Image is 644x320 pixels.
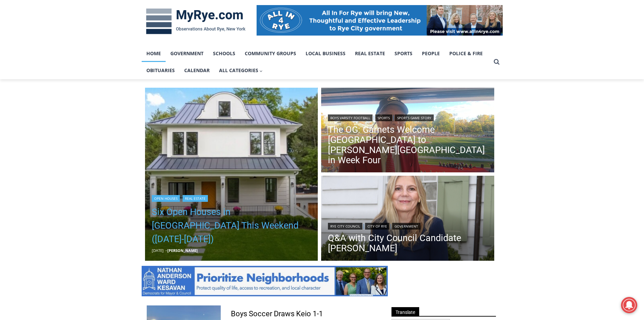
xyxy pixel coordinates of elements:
a: Sports [390,45,417,62]
img: 3 Overdale Road, Rye [145,88,318,261]
a: Obituaries [142,62,180,79]
a: Q&A with City Council Candidate [PERSON_NAME] [328,233,487,253]
button: Child menu of All Categories [214,62,268,79]
a: Boys Soccer Draws Keio 1-1 [231,309,323,319]
span: Translate [391,307,419,316]
img: MyRye.com [142,4,250,39]
a: Real Estate [183,195,208,202]
a: Government [392,223,421,230]
a: Open Houses [152,195,180,202]
a: Rye City Council [328,223,362,230]
div: 5 [71,57,74,64]
nav: Primary Navigation [142,45,491,79]
a: Intern @ [DOMAIN_NAME] [163,66,328,84]
div: 6 [79,57,82,64]
a: People [417,45,445,62]
time: [DATE] [152,248,164,253]
div: | [152,194,311,202]
a: Government [166,45,208,62]
button: View Search Form [491,56,503,68]
a: Police & Fire [445,45,487,62]
span: Intern @ [DOMAIN_NAME] [177,67,313,83]
div: / [76,57,77,64]
a: Home [142,45,166,62]
div: unique DIY crafts [71,20,98,56]
span: – [165,248,167,253]
a: Sports Game Story [395,114,434,121]
a: Real Estate [350,45,390,62]
a: [PERSON_NAME] Read Sanctuary Fall Fest: [DATE] [0,67,101,84]
a: Calendar [180,62,214,79]
a: [PERSON_NAME] [167,248,198,253]
img: All in for Rye [257,5,503,36]
img: (PHOTO: The voice of Rye Garnet Football and Old Garnet Steve Feeney in the Nugent Stadium press ... [321,88,494,174]
h4: [PERSON_NAME] Read Sanctuary Fall Fest: [DATE] [5,68,90,84]
a: Sports [375,114,392,121]
img: (PHOTO: City council candidate Maria Tufvesson Shuck.) [321,176,494,262]
a: Boys Varsity Football [328,114,373,121]
a: Read More Six Open Houses in Rye This Weekend (October 4-5) [145,88,318,261]
div: | | [328,113,487,121]
a: Schools [208,45,240,62]
a: The OG: Garnets Welcome [GEOGRAPHIC_DATA] to [PERSON_NAME][GEOGRAPHIC_DATA] in Week Four [328,125,487,165]
a: Six Open Houses in [GEOGRAPHIC_DATA] This Weekend ([DATE]-[DATE]) [152,205,311,246]
div: "I learned about the history of a place I’d honestly never considered even as a resident of [GEOG... [171,0,319,66]
a: Local Business [301,45,350,62]
a: Read More The OG: Garnets Welcome Yorktown to Nugent Stadium in Week Four [321,88,494,174]
a: Read More Q&A with City Council Candidate Maria Tufvesson Shuck [321,176,494,262]
a: City of Rye [365,223,389,230]
div: | | [328,221,487,230]
a: Community Groups [240,45,301,62]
